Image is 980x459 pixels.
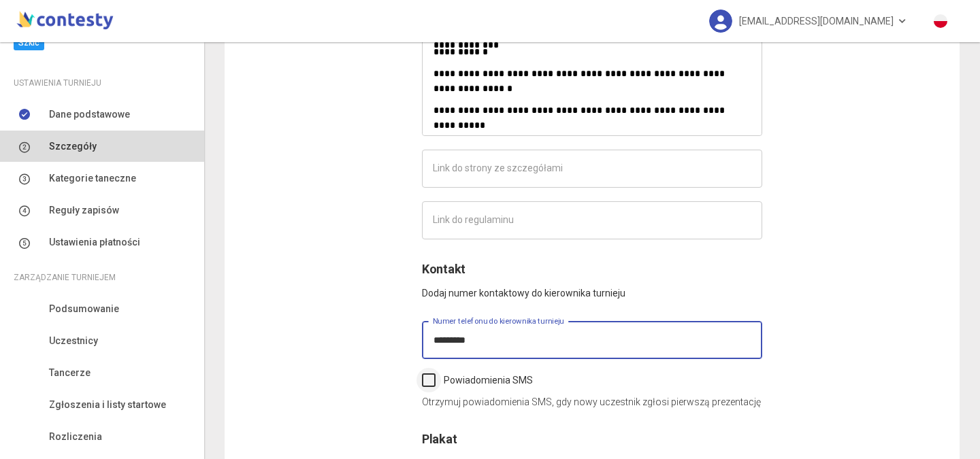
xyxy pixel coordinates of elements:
img: number-3 [19,173,30,185]
span: Kategorie taneczne [49,171,136,186]
p: Dodaj numer kontaktowy do kierownika turnieju [422,279,762,301]
span: Dane podstawowe [49,107,130,122]
label: Powiadomienia SMS [422,373,533,388]
p: Otrzymuj powiadomienia SMS, gdy nowy uczestnik zgłosi pierwszą prezentację [422,394,762,409]
div: Ustawienia turnieju [14,75,191,90]
span: Zarządzanie turniejem [14,270,116,285]
span: Rozliczenia [49,429,102,444]
span: Zgłoszenia i listy startowe [49,397,166,412]
img: number-5 [19,237,30,249]
span: [EMAIL_ADDRESS][DOMAIN_NAME] [739,7,894,35]
span: Szkic [14,35,44,50]
span: Uczestnicy [49,333,98,348]
span: Ustawienia płatności [49,235,140,250]
span: Reguły zapisów [49,203,119,218]
span: Tancerze [49,365,91,380]
span: Podsumowanie [49,301,119,316]
img: number-2 [19,141,30,153]
span: Szczegóły [49,139,97,154]
img: number-4 [19,205,30,217]
span: Kontakt [422,262,465,276]
span: Plakat [422,432,457,446]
